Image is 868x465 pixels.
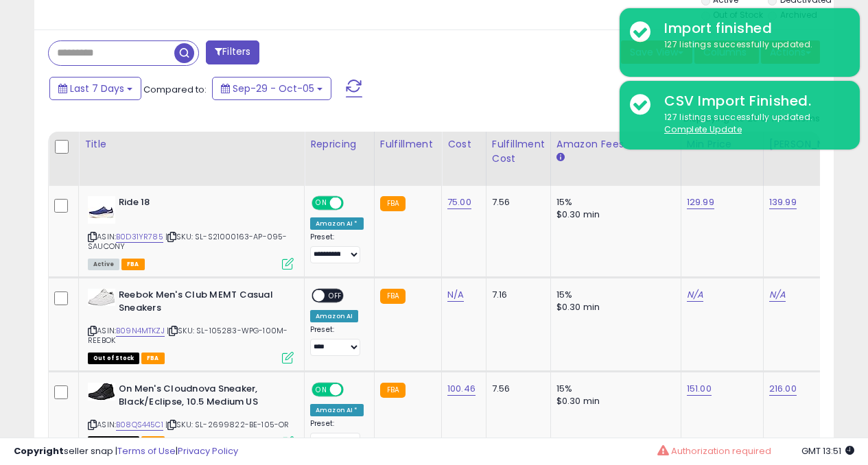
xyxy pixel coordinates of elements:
img: 419LkXxs-EL._SL40_.jpg [88,196,115,224]
b: Ride 18 [119,196,285,213]
button: Last 7 Days [49,77,141,100]
span: | SKU: SL-105283-WPG-100M-REEBOK [88,325,288,346]
a: N/A [769,288,786,302]
a: 129.99 [687,195,714,209]
a: N/A [447,288,464,302]
span: OFF [342,384,364,396]
span: 2025-10-13 13:51 GMT [801,444,854,457]
img: 418NTnXMeoL._SL40_.jpg [88,383,115,401]
a: B08QS445C1 [116,419,163,431]
button: Filters [206,40,259,64]
div: $0.30 min [556,301,670,313]
div: 7.56 [492,383,540,395]
a: 100.46 [447,382,476,396]
small: FBA [380,289,406,304]
a: 151.00 [687,382,712,396]
span: All listings that are currently out of stock and unavailable for purchase on Amazon [88,353,139,364]
div: Title [84,137,298,152]
small: FBA [380,196,406,211]
button: Sep-29 - Oct-05 [212,77,331,100]
u: Complete Update [664,123,742,135]
div: 127 listings successfully updated. [654,38,849,51]
div: Preset: [310,419,364,450]
span: Compared to: [143,83,207,96]
div: 7.16 [492,289,540,301]
span: All listings currently available for purchase on Amazon [88,259,119,270]
a: Privacy Policy [178,444,238,457]
span: OFF [325,290,347,302]
div: Fulfillment [380,137,436,152]
div: ASIN: [88,383,294,446]
a: 216.00 [769,382,797,396]
div: 15% [556,289,670,301]
div: Preset: [310,232,364,263]
div: 15% [556,383,670,395]
span: | SKU: SL-S21000163-AP-095-SAUCONY [88,231,288,252]
div: Amazon AI * [310,404,364,416]
div: Amazon AI [310,310,358,322]
small: FBA [380,383,406,398]
div: seller snap | | [14,445,238,458]
span: ON [313,384,330,396]
div: Cost [447,137,480,152]
a: B09N4MTKZJ [116,325,165,337]
span: FBA [121,259,145,270]
div: CSV Import Finished. [654,91,849,111]
span: FBA [141,353,165,364]
a: N/A [687,288,703,302]
span: OFF [342,198,364,209]
div: Amazon AI * [310,217,364,230]
div: Fulfillment Cost [492,137,545,166]
div: ASIN: [88,289,294,362]
div: 7.56 [492,196,540,208]
img: 31Ek6hVbcnL._SL40_.jpg [88,289,115,306]
div: 15% [556,196,670,208]
b: On Men's Cloudnova Sneaker, Black/Eclipse, 10.5 Medium US [119,383,285,412]
a: B0D31YR785 [116,231,163,243]
b: Reebok Men's Club MEMT Casual Sneakers [119,289,285,318]
div: $0.30 min [556,395,670,407]
span: ON [313,198,330,209]
div: Repricing [310,137,368,152]
a: Terms of Use [117,444,176,457]
span: Sep-29 - Oct-05 [233,82,314,95]
div: 127 listings successfully updated. [654,111,849,136]
div: Preset: [310,325,364,356]
span: Last 7 Days [70,82,124,95]
a: 75.00 [447,195,471,209]
a: 139.99 [769,195,797,209]
div: Import finished [654,19,849,38]
div: $0.30 min [556,208,670,221]
div: Amazon Fees [556,137,675,152]
small: Amazon Fees. [556,152,565,164]
span: | SKU: SL-2699822-BE-105-OR [165,419,290,430]
strong: Copyright [14,444,64,457]
div: ASIN: [88,196,294,268]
